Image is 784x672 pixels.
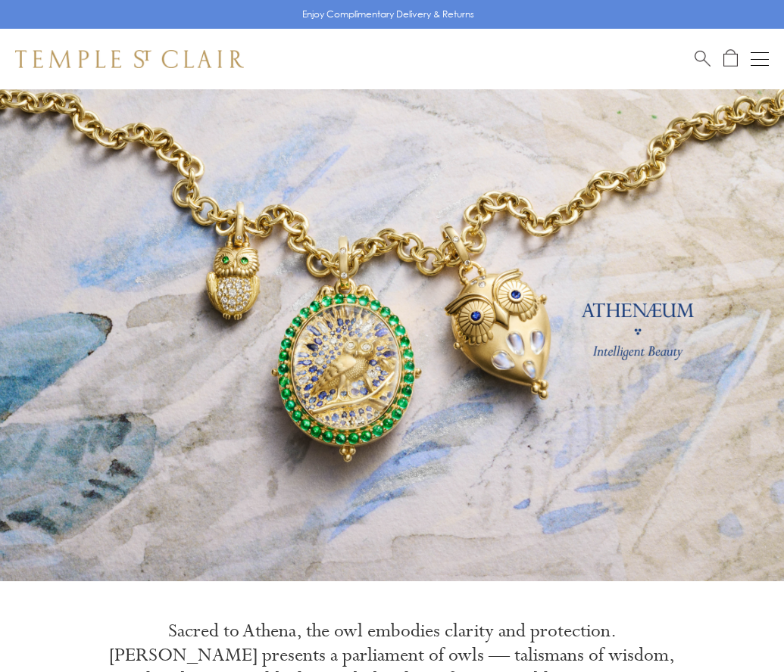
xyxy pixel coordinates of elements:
button: Open navigation [751,50,769,68]
a: Search [695,49,711,68]
img: Temple St. Clair [15,50,244,68]
a: Open Shopping Bag [723,49,738,68]
p: Enjoy Complimentary Delivery & Returns [302,7,474,22]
